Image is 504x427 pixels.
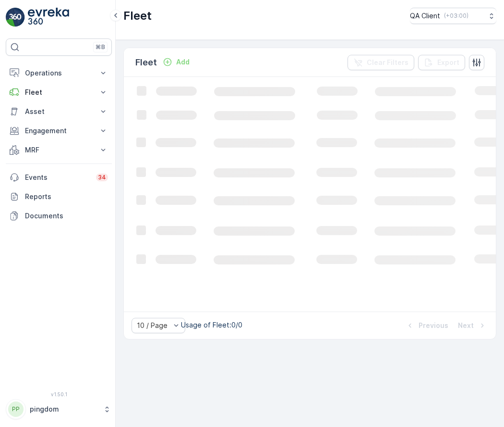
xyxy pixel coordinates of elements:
button: Clear Filters [348,55,414,70]
span: v 1.50.1 [6,391,112,397]
button: Next [457,320,488,331]
p: Fleet [135,56,157,69]
p: Engagement [25,126,93,136]
button: Engagement [6,121,112,140]
p: Add [176,57,190,67]
button: Add [159,56,193,68]
button: Export [418,55,465,70]
p: Export [437,58,459,67]
p: pingdom [30,404,98,414]
a: Events34 [6,168,112,187]
p: Events [25,173,90,182]
button: QA Client(+03:00) [410,8,496,24]
div: PP [8,402,24,417]
a: Documents [6,206,112,226]
p: Usage of Fleet : 0/0 [181,320,242,330]
p: ( +03:00 ) [444,12,468,20]
p: QA Client [410,11,440,21]
p: Previous [419,321,448,330]
button: MRF [6,140,112,160]
p: Asset [25,107,93,116]
p: Clear Filters [367,58,408,67]
img: logo_light-DOdMpM7g.png [28,8,69,27]
p: MRF [25,145,93,155]
p: 34 [98,174,106,181]
button: PPpingdom [6,399,112,419]
img: logo [6,8,25,27]
p: Documents [25,211,108,221]
p: Fleet [25,88,93,97]
p: Operations [25,68,93,78]
button: Fleet [6,83,112,102]
p: Fleet [123,8,152,24]
button: Operations [6,63,112,83]
p: ⌘B [96,43,105,51]
p: Next [458,321,474,330]
a: Reports [6,187,112,206]
button: Previous [404,320,449,331]
button: Asset [6,102,112,121]
p: Reports [25,192,108,201]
